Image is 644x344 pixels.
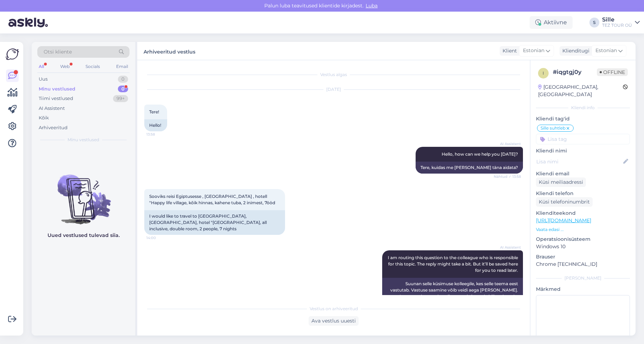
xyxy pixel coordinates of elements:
div: S [589,18,599,27]
div: Tiimi vestlused [39,95,73,102]
span: 13:58 [146,132,173,137]
span: Estonian [523,47,544,55]
div: [DATE] [144,86,523,93]
div: I would like to travel to [GEOGRAPHIC_DATA], [GEOGRAPHIC_DATA], hotel "[GEOGRAPHIC_DATA], all inc... [144,210,285,235]
p: Vaata edasi ... [536,226,630,233]
div: Arhiveeritud [39,124,68,131]
p: Klienditeekond [536,209,630,217]
p: Chrome [TECHNICAL_ID] [536,261,630,268]
input: Lisa nimi [536,158,622,165]
div: # iqgtgj0y [553,68,597,76]
p: Kliendi tag'id [536,115,630,123]
label: Arhiveeritud vestlus [144,46,195,56]
div: Uus [39,76,48,83]
span: 14:00 [146,235,173,240]
div: Aktiivne [530,16,573,29]
span: Offline [597,68,628,76]
div: Tere, kuidas me [PERSON_NAME] täna aidata? [416,162,523,174]
p: Märkmed [536,286,630,293]
span: AI Assistent [494,141,521,146]
div: Sille [602,17,632,23]
div: Kõik [39,114,49,121]
p: Kliendi email [536,170,630,177]
div: AI Assistent [39,105,65,112]
input: Lisa tag [536,134,630,144]
span: Sille suhtleb [541,126,566,130]
div: 99+ [113,95,128,102]
span: Vestlus on arhiveeritud [310,306,358,312]
div: [PERSON_NAME] [536,275,630,281]
p: Brauser [536,253,630,261]
p: Uued vestlused tulevad siia. [48,232,120,239]
span: Estonian [595,47,617,55]
div: Küsi meiliaadressi [536,177,586,187]
div: Kliendi info [536,105,630,111]
span: Minu vestlused [68,137,99,143]
div: 0 [118,76,128,83]
div: TEZ TOUR OÜ [602,23,632,28]
div: Suunan selle küsimuse kolleegile, kes selle teema eest vastutab. Vastuse saamine võib veidi aega ... [382,278,523,302]
img: No chats [32,162,135,225]
div: All [37,62,45,71]
div: Küsi telefoninumbrit [536,197,593,207]
span: Tere! [149,109,159,114]
p: Windows 10 [536,243,630,250]
p: Operatsioonisüsteem [536,236,630,243]
p: Kliendi telefon [536,190,630,197]
div: Vestlus algas [144,71,523,78]
div: Web [59,62,71,71]
span: AI Assistent [494,245,521,250]
div: Hello! [144,119,167,131]
div: Klienditugi [560,47,589,55]
span: i [543,70,544,76]
span: Luba [364,2,380,9]
span: Nähtud ✓ 13:58 [494,174,521,179]
div: [GEOGRAPHIC_DATA], [GEOGRAPHIC_DATA] [538,83,623,98]
div: 0 [118,86,128,93]
p: Kliendi nimi [536,147,630,155]
div: Klient [500,47,517,55]
span: Hello, how can we help you [DATE]? [442,151,518,157]
div: Socials [84,62,101,71]
span: Otsi kliente [44,48,72,56]
div: Minu vestlused [39,86,75,93]
a: [URL][DOMAIN_NAME] [536,217,591,224]
div: Email [115,62,130,71]
span: I am routing this question to the colleague who is responsible for this topic. The reply might ta... [388,255,519,273]
img: Askly Logo [6,48,19,61]
span: Sooviks reisi Egiptusesse , [GEOGRAPHIC_DATA] , hotell "Happy life village, kõik hinnas, kahene t... [149,194,275,205]
div: Ava vestlus uuesti [309,316,359,326]
a: SilleTEZ TOUR OÜ [602,17,640,28]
